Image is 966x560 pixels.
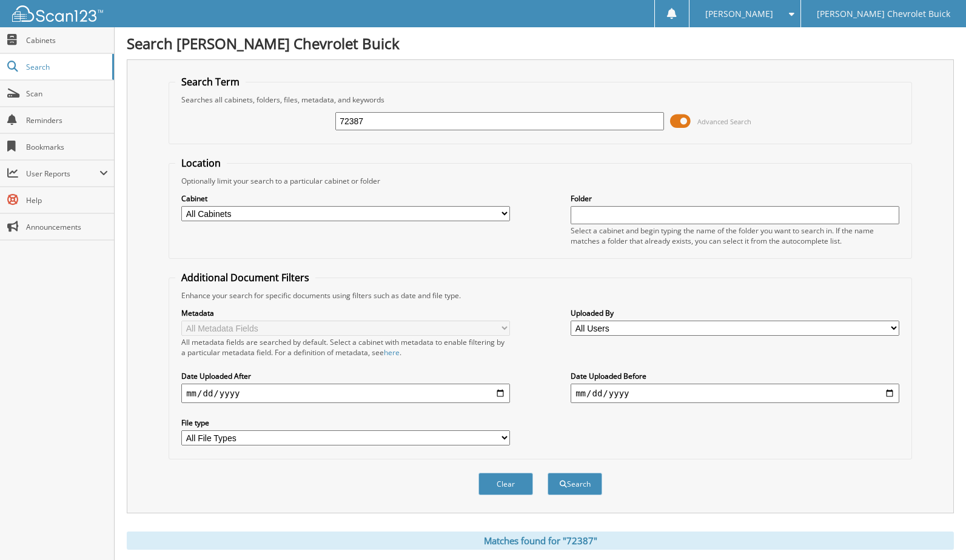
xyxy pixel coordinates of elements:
[175,290,905,301] div: Enhance your search for specific documents using filters such as date and file type.
[26,168,99,179] span: User Reports
[181,371,510,381] label: Date Uploaded After
[127,33,954,53] h1: Search [PERSON_NAME] Chevrolet Buick
[384,347,400,358] a: here
[175,176,905,186] div: Optionally limit your search to a particular cabinet or folder
[571,308,899,318] label: Uploaded By
[26,142,108,152] span: Bookmarks
[26,88,108,99] span: Scan
[26,222,108,232] span: Announcements
[127,532,954,550] div: Matches found for "72387"
[26,35,108,45] span: Cabinets
[26,115,108,125] span: Reminders
[181,193,510,204] label: Cabinet
[478,473,533,495] button: Clear
[817,10,950,18] span: [PERSON_NAME] Chevrolet Buick
[26,195,108,205] span: Help
[175,271,315,284] legend: Additional Document Filters
[181,418,510,428] label: File type
[548,473,602,495] button: Search
[12,5,103,22] img: scan123-logo-white.svg
[181,308,510,318] label: Metadata
[571,371,899,381] label: Date Uploaded Before
[697,117,751,126] span: Advanced Search
[26,62,106,72] span: Search
[705,10,773,18] span: [PERSON_NAME]
[181,337,510,358] div: All metadata fields are searched by default. Select a cabinet with metadata to enable filtering b...
[175,156,227,170] legend: Location
[175,75,246,88] legend: Search Term
[175,95,905,105] div: Searches all cabinets, folders, files, metadata, and keywords
[571,384,899,403] input: end
[571,193,899,204] label: Folder
[571,225,899,246] div: Select a cabinet and begin typing the name of the folder you want to search in. If the name match...
[181,384,510,403] input: start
